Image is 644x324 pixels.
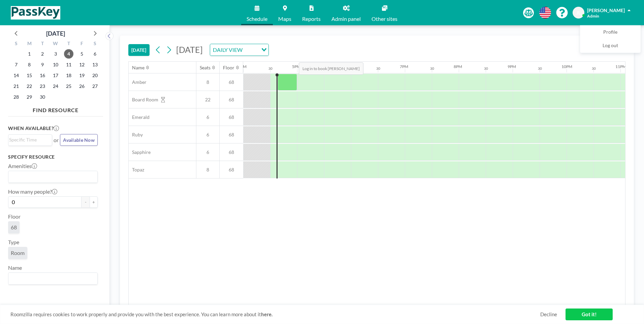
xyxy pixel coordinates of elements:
input: Search for option [9,274,94,283]
span: Thursday, September 4, 2025 [64,49,73,59]
a: here. [261,311,272,317]
div: Search for option [210,44,268,56]
span: Friday, September 19, 2025 [77,71,87,80]
div: 5PM [292,64,300,69]
span: Saturday, September 27, 2025 [90,82,100,91]
div: F [75,40,88,48]
a: Log out [580,39,640,53]
div: M [23,40,36,48]
div: 30 [376,66,380,71]
span: Friday, September 12, 2025 [77,60,87,69]
span: Reports [302,16,321,22]
span: Monday, September 29, 2025 [25,92,34,102]
div: Name [132,65,144,71]
div: 30 [268,66,272,71]
button: Available Now [60,134,98,146]
span: Wednesday, September 17, 2025 [51,71,60,80]
button: [DATE] [128,44,150,56]
span: Thursday, September 18, 2025 [64,71,73,80]
span: Log in to book [PERSON_NAME] [299,62,363,75]
div: 11PM [615,64,626,69]
span: Monday, September 15, 2025 [25,71,34,80]
div: Search for option [8,171,97,183]
span: Sunday, September 21, 2025 [11,82,21,91]
span: Saturday, September 13, 2025 [90,60,100,69]
a: Profile [580,26,640,39]
span: 68 [220,79,243,85]
span: 8 [196,79,219,85]
input: Search for option [9,136,48,143]
span: Roomzilla requires cookies to work properly and provide you with the best experience. You can lea... [10,311,540,318]
span: Emerald [129,114,150,120]
div: 30 [484,66,488,71]
a: Decline [540,311,557,318]
span: Saturday, September 20, 2025 [90,71,100,80]
div: 30 [430,66,434,71]
span: Maps [278,16,291,22]
div: 7PM [400,64,408,69]
input: Search for option [9,172,94,181]
span: Other sites [372,16,397,22]
span: Wednesday, September 3, 2025 [51,49,60,59]
span: Sapphire [129,149,151,155]
span: Tuesday, September 9, 2025 [38,60,47,69]
span: Tuesday, September 16, 2025 [38,71,47,80]
span: Monday, September 1, 2025 [25,49,34,59]
span: Schedule [247,16,267,22]
span: Sunday, September 14, 2025 [11,71,21,80]
span: Thursday, September 25, 2025 [64,82,73,91]
div: 8PM [454,64,462,69]
div: T [62,40,75,48]
span: Room [11,250,25,256]
label: Type [8,239,19,246]
span: Monday, September 22, 2025 [25,82,34,91]
span: or [54,137,59,143]
span: Friday, September 26, 2025 [77,82,87,91]
h3: Specify resource [8,154,98,160]
span: Admin panel [331,16,361,22]
span: 22 [196,97,219,103]
span: 68 [220,114,243,120]
div: W [49,40,62,48]
span: 68 [220,132,243,138]
span: Thursday, September 11, 2025 [64,60,73,69]
span: DAILY VIEW [212,45,244,54]
span: 6 [196,149,219,155]
label: Name [8,264,22,271]
div: S [88,40,101,48]
span: Topaz [129,167,144,173]
div: 10PM [561,64,572,69]
div: Search for option [8,135,52,145]
label: Floor [8,213,21,220]
span: 68 [220,167,243,173]
input: Search for option [245,45,257,54]
span: Tuesday, September 30, 2025 [38,92,47,102]
span: Tuesday, September 2, 2025 [38,49,47,59]
div: 9PM [508,64,516,69]
button: + [90,196,98,208]
span: 6 [196,132,219,138]
span: Ruby [129,132,143,138]
span: JL [576,10,581,16]
span: Friday, September 5, 2025 [77,49,87,59]
span: 68 [11,224,17,231]
span: Sunday, September 7, 2025 [11,60,21,69]
span: Monday, September 8, 2025 [25,60,34,69]
span: Wednesday, September 10, 2025 [51,60,60,69]
span: [DATE] [176,44,203,55]
div: Seats [200,65,211,71]
span: 8 [196,167,219,173]
a: Got it! [566,309,613,320]
div: Search for option [8,273,97,284]
span: Saturday, September 6, 2025 [90,49,100,59]
img: organization-logo [11,6,60,20]
span: 6 [196,114,219,120]
button: - [82,196,90,208]
div: 30 [592,66,596,71]
div: [DATE] [46,29,65,38]
div: T [36,40,49,48]
span: Log out [603,42,618,49]
span: Profile [603,29,617,36]
span: Board Room [129,97,158,103]
div: S [10,40,23,48]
